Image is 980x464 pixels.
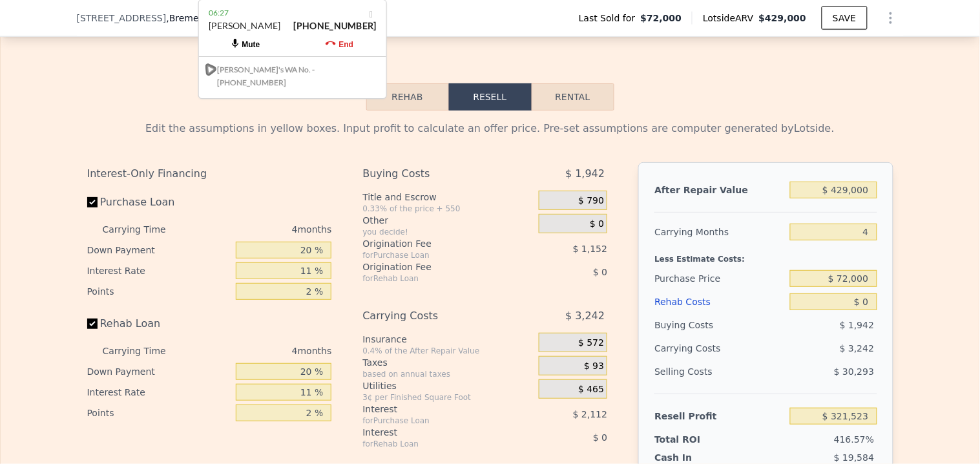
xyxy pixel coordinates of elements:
div: Selling Costs [654,360,785,383]
div: Points [87,403,231,423]
span: $ 3,242 [840,343,874,353]
button: Show Options [878,5,904,31]
span: $429,000 [759,13,807,23]
input: Purchase Loan [87,197,98,207]
span: $ 93 [584,361,604,372]
input: Rehab Loan [87,319,98,329]
span: [STREET_ADDRESS] [77,12,167,25]
div: you decide! [362,227,534,237]
div: Buying Costs [654,313,785,337]
div: for Purchase Loan [362,250,506,260]
div: Carrying Costs [654,337,735,360]
div: 3¢ per Finished Square Foot [362,392,534,403]
div: Title and Escrow [362,191,534,204]
div: Down Payment [87,361,231,382]
div: 4 months [192,219,332,240]
span: $ 19,584 [834,452,874,463]
span: $ 0 [590,218,604,230]
span: $72,000 [641,12,682,25]
span: 416.57% [834,434,874,445]
span: Last Sold for [579,12,641,25]
div: Other [362,214,534,227]
div: 0.4% of the After Repair Value [362,346,534,356]
div: After Repair Value [654,178,785,202]
div: Down Payment [87,240,231,260]
span: $ 0 [593,267,607,277]
label: Purchase Loan [87,191,231,214]
div: Interest Rate [87,382,231,403]
span: $ 572 [578,337,604,349]
div: based on annual taxes [362,369,534,379]
div: Carrying Time [103,219,187,240]
div: 4 months [192,341,332,361]
span: $ 2,112 [573,409,607,419]
span: $ 3,242 [565,304,605,328]
span: , Bremerton [166,12,266,25]
div: Carrying Months [654,220,785,244]
span: $ 1,942 [565,162,605,185]
label: Rehab Loan [87,312,231,335]
div: Interest-Only Financing [87,162,332,185]
span: $ 1,942 [840,320,874,330]
div: 0.33% of the price + 550 [362,204,534,214]
div: Total ROI [654,433,735,446]
div: for Rehab Loan [362,273,506,284]
div: Interest [362,403,506,416]
span: $ 0 [593,432,607,443]
div: Buying Costs [362,162,506,185]
div: Origination Fee [362,237,506,250]
div: Less Estimate Costs: [654,244,877,267]
button: Rental [532,83,614,111]
div: Carrying Costs [362,304,506,328]
span: Lotside ARV [703,12,758,25]
div: Insurance [362,333,534,346]
div: Interest [362,426,506,439]
div: Utilities [362,379,534,392]
div: for Purchase Loan [362,416,506,426]
div: Rehab Costs [654,290,785,313]
button: Rehab [366,83,449,111]
div: Points [87,281,231,302]
button: Resell [449,83,532,111]
div: Taxes [362,356,534,369]
button: SAVE [822,6,867,30]
div: for Rehab Loan [362,439,506,449]
div: Resell Profit [654,405,785,428]
span: $ 465 [578,384,604,395]
span: $ 1,152 [573,244,607,254]
div: Edit the assumptions in yellow boxes. Input profit to calculate an offer price. Pre-set assumptio... [87,121,893,136]
div: Cash In [654,451,735,464]
div: Carrying Time [103,341,187,361]
div: Interest Rate [87,260,231,281]
span: $ 30,293 [834,366,874,377]
div: Purchase Price [654,267,785,290]
span: $ 790 [578,195,604,207]
div: Origination Fee [362,260,506,273]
